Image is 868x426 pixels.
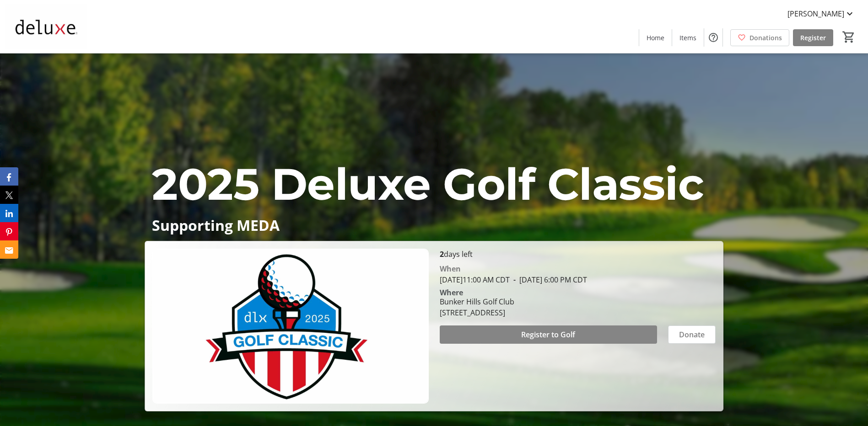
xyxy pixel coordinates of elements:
a: Donations [730,29,789,46]
span: [DATE] 6:00 PM CDT [510,275,587,285]
button: Register to Golf [440,325,657,344]
span: Register to Golf [521,329,575,340]
span: 2025 Deluxe Golf Classic [152,157,704,211]
div: Bunker Hills Golf Club [440,296,514,307]
img: Campaign CTA Media Photo [152,249,428,404]
button: Donate [668,325,716,344]
span: [PERSON_NAME] [787,8,844,19]
span: Register [800,33,826,43]
button: Cart [841,29,857,45]
span: 2 [440,249,444,259]
span: Items [679,33,696,43]
div: When [440,263,461,274]
span: Donations [749,33,782,43]
span: Home [647,33,664,43]
a: Register [793,29,833,46]
button: [PERSON_NAME] [780,6,863,21]
a: Home [639,29,672,46]
div: [STREET_ADDRESS] [440,307,514,318]
img: Deluxe Corporation 's Logo [5,4,87,49]
span: - [510,275,519,285]
p: Supporting MEDA [152,217,716,233]
span: [DATE] 11:00 AM CDT [440,275,510,285]
span: Donate [679,329,705,340]
div: Where [440,289,463,296]
p: days left [440,249,716,260]
button: Help [704,28,722,47]
a: Items [672,29,704,46]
